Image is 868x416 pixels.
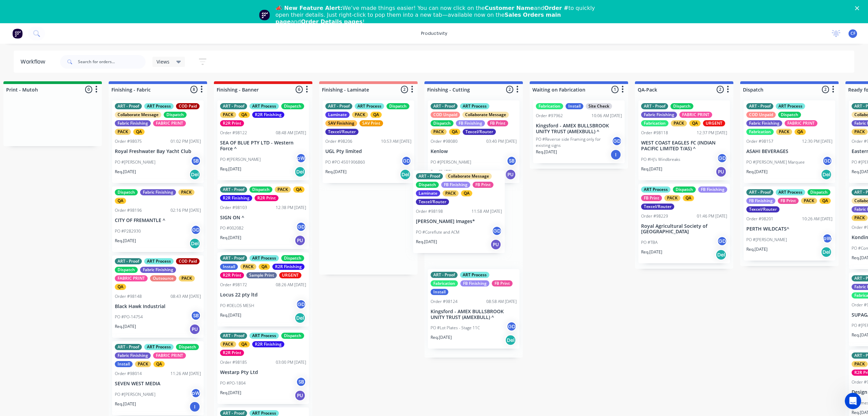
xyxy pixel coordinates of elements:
span: Views [157,58,169,65]
b: Order Details pages [301,18,363,25]
img: Factory [12,28,23,39]
div: Close [855,6,862,10]
b: Order # [544,5,569,11]
b: 📣 New Feature Alert: [275,5,342,11]
input: Search for orders... [78,55,146,69]
b: Customer Name [485,5,534,11]
b: Sales Orders main page [275,12,561,25]
div: productivity [418,28,451,39]
img: Profile image for Team [259,10,270,20]
span: CF [851,30,855,37]
iframe: Intercom live chat [845,393,861,409]
div: Workflow [21,58,49,66]
div: We’ve made things easier! You can now click on the and to quickly open their details. Just right-... [275,5,598,25]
